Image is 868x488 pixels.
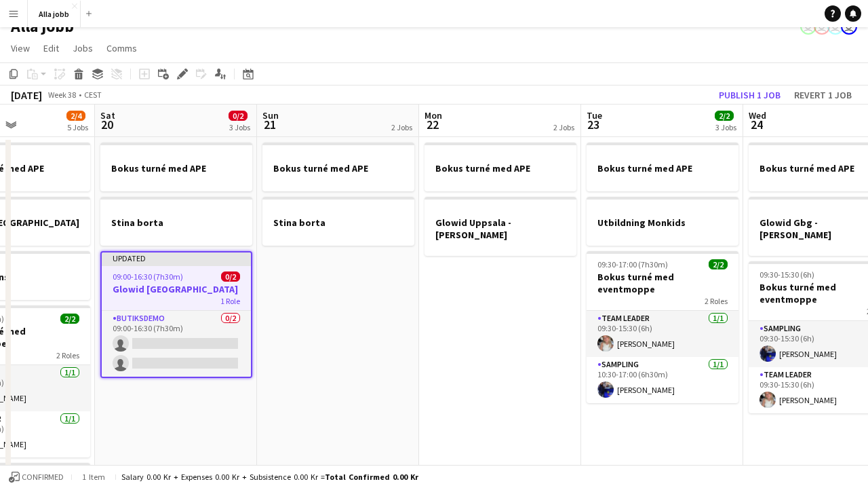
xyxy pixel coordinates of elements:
[100,197,252,246] app-job-card: Stina borta
[11,42,30,54] span: View
[221,271,240,282] span: 0/2
[102,283,251,295] h3: Glowid [GEOGRAPHIC_DATA]
[38,39,64,57] a: Edit
[325,472,418,482] span: Total Confirmed 0.00 kr
[587,271,738,295] h3: Bokus turné med eventmoppe
[713,86,786,104] button: Publish 1 job
[597,259,668,269] span: 09:30-17:00 (7h30m)
[98,117,115,132] span: 20
[425,162,576,174] h3: Bokus turné med APE
[100,109,115,121] span: Sat
[5,39,35,57] a: View
[260,117,279,132] span: 21
[587,217,738,229] h3: Utbildning Monkids
[45,90,79,100] span: Week 38
[391,122,412,132] div: 2 Jobs
[587,143,738,191] app-job-card: Bokus turné med APE
[220,296,240,306] span: 1 Role
[747,117,766,132] span: 24
[587,162,738,174] h3: Bokus turné med APE
[106,42,137,54] span: Comms
[425,197,576,256] app-job-card: Glowid Uppsala - [PERSON_NAME]
[709,259,728,269] span: 2/2
[262,197,414,246] app-job-card: Stina borta
[101,39,142,57] a: Comms
[102,311,251,377] app-card-role: Butiksdemo0/209:00-16:30 (7h30m)
[67,39,98,57] a: Jobs
[100,162,252,174] h3: Bokus turné med APE
[73,42,93,54] span: Jobs
[229,122,250,132] div: 3 Jobs
[425,143,576,191] app-job-card: Bokus turné med APE
[22,472,64,482] span: Confirmed
[100,217,252,229] h3: Stina borta
[587,197,738,246] app-job-card: Utbildning Monkids
[789,86,857,104] button: Revert 1 job
[102,252,251,263] div: Updated
[262,109,279,121] span: Sun
[587,251,738,403] app-job-card: 09:30-17:00 (7h30m)2/2Bokus turné med eventmoppe2 RolesTeam Leader1/109:30-15:30 (6h)[PERSON_NAME...
[759,269,814,280] span: 09:30-15:30 (6h)
[705,296,728,306] span: 2 Roles
[587,109,602,121] span: Tue
[585,117,602,132] span: 23
[100,143,252,191] app-job-card: Bokus turné med APE
[587,311,738,357] app-card-role: Team Leader1/109:30-15:30 (6h)[PERSON_NAME]
[28,1,81,27] button: Alla jobb
[7,470,66,485] button: Confirmed
[425,109,442,121] span: Mon
[553,122,574,132] div: 2 Jobs
[77,472,110,482] span: 1 item
[113,271,183,282] span: 09:00-16:30 (7h30m)
[67,122,88,132] div: 5 Jobs
[422,117,442,132] span: 22
[749,109,766,121] span: Wed
[66,111,85,121] span: 2/4
[715,122,736,132] div: 3 Jobs
[425,217,576,241] h3: Glowid Uppsala - [PERSON_NAME]
[715,111,734,121] span: 2/2
[121,472,418,482] div: Salary 0.00 kr + Expenses 0.00 kr + Subsistence 0.00 kr =
[262,217,414,229] h3: Stina borta
[262,143,414,191] app-job-card: Bokus turné med APE
[587,357,738,403] app-card-role: Sampling1/110:30-17:00 (6h30m)[PERSON_NAME]
[11,88,42,102] div: [DATE]
[60,314,79,324] span: 2/2
[229,111,248,121] span: 0/2
[84,90,102,100] div: CEST
[43,42,59,54] span: Edit
[56,350,79,360] span: 2 Roles
[100,251,252,378] app-job-card: Updated09:00-16:30 (7h30m)0/2Glowid [GEOGRAPHIC_DATA]1 RoleButiksdemo0/209:00-16:30 (7h30m)
[262,162,414,174] h3: Bokus turné med APE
